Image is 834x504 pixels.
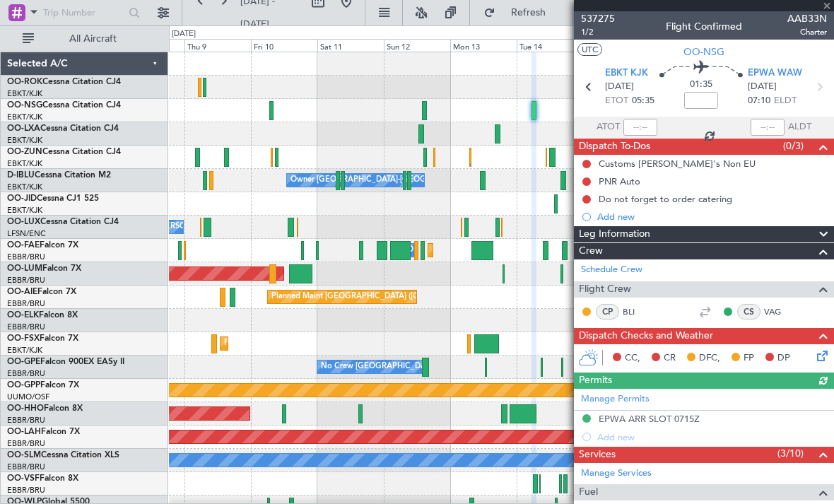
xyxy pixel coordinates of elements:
span: (0/3) [783,139,804,153]
span: (3/10) [777,446,804,461]
span: [DATE] [605,80,634,94]
span: D-IBLU [7,171,35,180]
a: EBKT/KJK [7,112,42,122]
a: OO-LUXCessna Citation CJ4 [7,218,119,226]
span: Fuel [579,484,598,500]
a: BLI [623,305,654,318]
a: Manage Services [581,467,652,481]
span: 05:35 [632,94,654,108]
span: OO-LXA [7,124,40,133]
span: OO-ELK [7,311,39,320]
span: Crew [579,243,603,259]
a: OO-FAEFalcon 7X [7,241,78,250]
span: Refresh [498,8,558,18]
div: Do not forget to order catering [599,193,732,205]
a: OO-GPEFalcon 900EX EASy II [7,358,124,366]
a: OO-FSXFalcon 7X [7,334,78,343]
a: LFSN/ENC [7,228,46,239]
div: Mon 13 [450,39,517,52]
a: EBKT/KJK [7,345,42,356]
span: ETOT [605,94,628,108]
div: Thu 9 [184,39,251,52]
span: Services [579,447,616,463]
a: OO-ELKFalcon 8X [7,311,78,320]
span: OO-GPP [7,381,40,389]
span: OO-VSF [7,474,40,483]
a: OO-LXACessna Citation CJ4 [7,124,119,133]
span: OO-NSG [7,101,42,110]
a: EBKT/KJK [7,88,42,99]
a: EBKT/KJK [7,182,42,192]
a: OO-ROKCessna Citation CJ4 [7,78,121,86]
a: UUMO/OSF [7,392,49,402]
button: All Aircraft [16,28,153,50]
input: Trip Number [43,2,124,23]
a: OO-VSFFalcon 8X [7,474,78,483]
span: DP [777,351,790,365]
div: Tue 14 [517,39,583,52]
div: Sun 12 [384,39,450,52]
div: Customs [PERSON_NAME]'s Non EU [599,158,756,170]
div: Sat 11 [317,39,384,52]
span: ALDT [788,120,811,134]
span: AAB33N [787,11,827,26]
a: EBBR/BRU [7,298,45,309]
span: CC, [625,351,640,365]
a: EBKT/KJK [7,158,42,169]
a: Schedule Crew [581,263,642,277]
div: Planned Maint [GEOGRAPHIC_DATA] ([GEOGRAPHIC_DATA]) [271,286,494,307]
span: OO-ROK [7,78,42,86]
span: ELDT [774,94,797,108]
button: UTC [577,43,602,56]
a: D-IBLUCessna Citation M2 [7,171,111,180]
div: CP [596,304,619,320]
a: OO-HHOFalcon 8X [7,404,83,413]
span: OO-SLM [7,451,41,459]
span: DFC, [699,351,720,365]
span: 01:35 [690,78,712,92]
a: EBKT/KJK [7,135,42,146]
a: OO-SLMCessna Citation XLS [7,451,119,459]
span: [DATE] [748,80,777,94]
span: 1/2 [581,26,615,38]
a: OO-LAHFalcon 7X [7,428,80,436]
span: EBKT KJK [605,66,648,81]
span: EPWA WAW [748,66,802,81]
a: EBBR/BRU [7,415,45,426]
a: OO-JIDCessna CJ1 525 [7,194,99,203]
span: OO-HHO [7,404,44,413]
div: Add new [597,211,827,223]
span: OO-LUM [7,264,42,273]
span: FP [744,351,754,365]
a: EBBR/BRU [7,275,45,286]
span: Dispatch To-Dos [579,139,650,155]
div: PNR Auto [599,175,640,187]
div: Fri 10 [251,39,317,52]
span: ATOT [597,120,620,134]
div: [DATE] [172,28,196,40]
a: OO-AIEFalcon 7X [7,288,76,296]
span: 07:10 [748,94,770,108]
span: OO-ZUN [7,148,42,156]
span: OO-AIE [7,288,37,296]
span: OO-LUX [7,218,40,226]
span: All Aircraft [37,34,149,44]
a: OO-LUMFalcon 7X [7,264,81,273]
a: EBBR/BRU [7,462,45,472]
span: OO-LAH [7,428,41,436]
a: EBBR/BRU [7,438,45,449]
span: 537275 [581,11,615,26]
button: Refresh [477,1,562,24]
a: EBBR/BRU [7,322,45,332]
a: VAG [764,305,796,318]
span: OO-NSG [683,45,724,59]
span: CR [664,351,676,365]
a: OO-GPPFalcon 7X [7,381,79,389]
span: OO-FSX [7,334,40,343]
a: OO-ZUNCessna Citation CJ4 [7,148,121,156]
span: OO-GPE [7,358,40,366]
a: OO-NSGCessna Citation CJ4 [7,101,121,110]
span: OO-FAE [7,241,40,250]
a: EBKT/KJK [7,205,42,216]
div: CS [737,304,760,320]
